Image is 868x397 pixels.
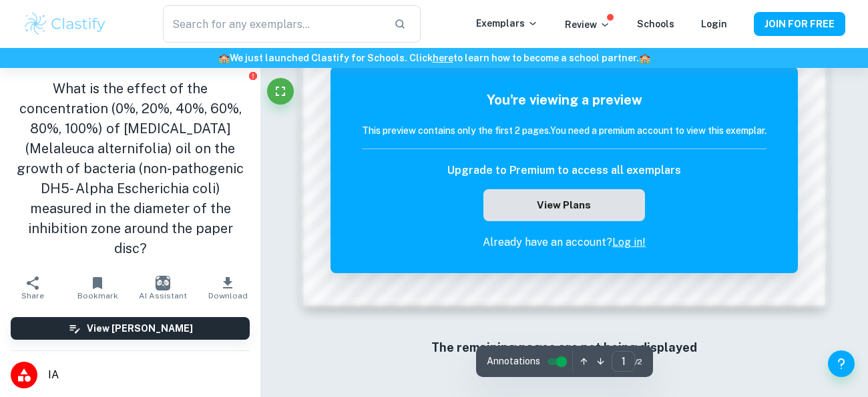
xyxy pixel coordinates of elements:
[362,123,767,138] h6: This preview contains only the first 2 pages. You need a premium account to view this exemplar.
[701,19,727,29] a: Login
[11,79,250,258] h1: What is the effect of the concentration (0%, 20%, 40%, 60%, 80%, 100%) of [MEDICAL_DATA] (Melaleu...
[130,269,196,306] button: AI Assistant
[218,53,230,63] span: 🏫
[635,356,642,368] span: / 2
[11,317,250,340] button: View [PERSON_NAME]
[48,367,250,383] span: IA
[565,17,610,32] p: Review
[612,236,646,248] a: Log in!
[433,53,453,63] a: here
[163,5,383,43] input: Search for any exemplars...
[139,291,187,300] span: AI Assistant
[637,19,674,29] a: Schools
[487,354,540,368] span: Annotations
[828,350,855,377] button: Help and Feedback
[476,16,538,31] p: Exemplars
[77,291,118,300] span: Bookmark
[362,90,767,110] h5: You're viewing a preview
[362,234,767,250] p: Already have an account?
[3,51,865,65] h6: We just launched Clastify for Schools. Click to learn how to become a school partner.
[23,11,107,37] img: Clastify logo
[248,71,258,81] button: Report issue
[156,276,170,290] img: AI Assistant
[196,269,261,306] button: Download
[21,291,44,300] span: Share
[267,78,294,105] button: Fullscreen
[87,321,193,336] h6: View [PERSON_NAME]
[331,338,798,357] h6: The remaining pages are not being displayed
[208,291,248,300] span: Download
[639,53,650,63] span: 🏫
[483,189,645,221] button: View Plans
[65,269,131,306] button: Bookmark
[447,163,681,179] h6: Upgrade to Premium to access all exemplars
[754,12,845,36] button: JOIN FOR FREE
